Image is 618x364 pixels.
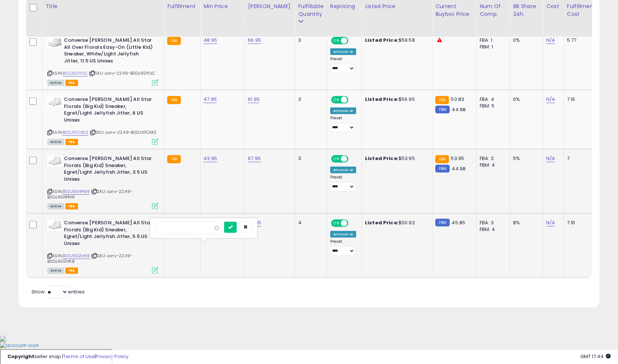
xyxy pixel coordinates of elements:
div: Preset: [330,57,356,73]
div: [PERSON_NAME] [248,3,292,10]
a: 61.95 [248,96,260,103]
span: 44.98 [452,165,466,172]
small: FBA [435,155,449,163]
small: FBM [435,219,450,227]
a: 67.95 [248,155,261,162]
a: 43.95 [203,155,217,162]
a: B0DJ6GZHK8 [63,253,90,259]
span: OFF [347,156,359,162]
div: 0% [513,96,537,103]
div: $53.95 [365,155,426,162]
img: 31ZjSTGRIzL._SL40_.jpg [47,155,62,166]
div: Listed Price [365,3,429,10]
a: N/A [546,155,555,162]
b: Converse [PERSON_NAME] All Star Florals (Big Kid) Sneaker, Egret/Light Jellyfish Jitter, 6 US Unisex [64,96,154,125]
div: $56.95 [365,96,426,103]
a: B0DJ6G4PMR [63,188,90,195]
div: ASIN: [47,155,158,208]
div: Cost [546,3,561,10]
small: FBA [435,96,449,104]
a: B0DJ6DY1JC [63,70,88,76]
div: Repricing [330,3,359,10]
div: 5.77 [567,37,593,44]
img: 31ZjSTGRIzL._SL40_.jpg [47,96,62,107]
div: Fulfillment Cost [567,3,595,18]
div: Current Buybox Price [435,3,473,18]
div: Preset: [330,175,356,191]
div: FBM: 5 [480,103,504,109]
div: FBA: 3 [480,220,504,226]
small: FBM [435,165,450,173]
span: ON [332,97,341,103]
div: 3 [298,96,321,103]
div: Amazon AI [330,167,356,173]
img: 31ZjSTGRIzL._SL40_.jpg [47,220,62,231]
div: ASIN: [47,37,158,85]
div: ASIN: [47,96,158,144]
img: 31bCZr1-dUL._SL40_.jpg [47,37,62,48]
span: 45.85 [452,219,465,226]
div: 3 [298,37,321,44]
a: 66.95 [248,37,261,44]
span: | SKU: conv-22.49-B0DJ6G4PMR [47,188,132,200]
div: Num of Comp. [480,3,507,18]
b: Listed Price: [365,96,399,103]
b: Converse [PERSON_NAME] All Star Florals (Big Kid) Sneaker, Egret/Light Jellyfish Jitter, 5.5 US U... [64,220,154,249]
div: FBM: 1 [480,44,504,50]
div: 7.16 [567,220,593,226]
span: | SKU: conv-22.49-B0DJ6DY1JC [89,70,155,76]
span: FBA [65,203,78,210]
b: Listed Price: [365,37,399,44]
a: 47.95 [203,96,217,103]
div: ASIN: [47,220,158,273]
small: FBA [167,155,181,163]
div: Amazon AI [330,108,356,114]
a: N/A [546,37,555,44]
div: 5% [513,155,537,162]
span: | SKU: conv-22.49-B0DJ6FCKKZ [90,129,157,135]
div: 7.16 [567,96,593,103]
span: OFF [347,220,359,227]
div: FBM: 4 [480,226,504,233]
a: B0DJ6FCKKZ [63,129,88,136]
span: | SKU: conv-22.49-B0DJ6GZHK8 [47,253,132,264]
span: All listings currently available for purchase on Amazon [47,139,64,145]
span: All listings currently available for purchase on Amazon [47,203,64,210]
span: All listings currently available for purchase on Amazon [47,268,64,274]
span: OFF [347,38,359,44]
div: FBM: 4 [480,162,504,169]
span: FBA [65,80,78,86]
span: FBA [65,268,78,274]
small: FBA [167,37,181,45]
div: Fulfillable Quantity [298,3,324,18]
div: 8% [513,220,537,226]
span: Show: entries [31,288,85,295]
div: Preset: [330,239,356,256]
div: FBA: 1 [480,37,504,44]
div: $59.58 [365,37,426,44]
div: FBA: 2 [480,155,504,162]
b: Listed Price: [365,155,399,162]
div: Amazon AI [330,231,356,238]
div: BB Share 24h. [513,3,540,18]
a: N/A [546,219,555,227]
div: 3 [298,155,321,162]
div: 0% [513,37,537,44]
span: ON [332,220,341,227]
span: All listings currently available for purchase on Amazon [47,80,64,86]
div: Preset: [330,116,356,132]
span: FBA [65,139,78,145]
a: 48.95 [203,37,217,44]
div: Fulfillment [167,3,197,10]
small: FBM [435,106,450,113]
span: ON [332,156,341,162]
b: Listed Price: [365,219,399,226]
span: 53.95 [451,155,464,162]
div: $50.92 [365,220,426,226]
span: OFF [347,97,359,103]
div: Amazon AI [330,48,356,55]
span: 44.98 [452,106,466,113]
div: FBA: 4 [480,96,504,103]
div: Min Price [203,3,242,10]
span: ON [332,38,341,44]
